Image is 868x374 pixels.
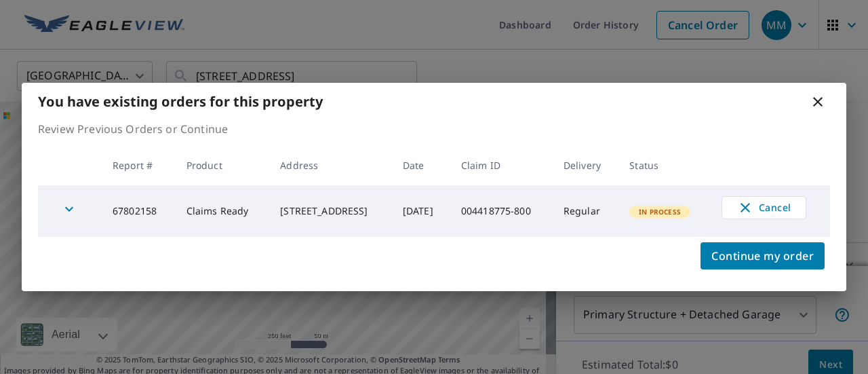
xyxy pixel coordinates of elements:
th: Product [176,145,270,185]
th: Claim ID [450,145,553,185]
td: 004418775-800 [450,185,553,237]
th: Address [269,145,392,185]
td: Regular [553,185,619,237]
th: Report # [102,145,176,185]
span: In Process [631,207,689,217]
span: Continue my order [711,246,814,265]
button: Cancel [722,196,806,219]
button: Continue my order [701,242,825,269]
th: Status [618,145,711,185]
td: [DATE] [392,185,450,237]
p: Review Previous Orders or Continue [38,121,830,137]
b: You have existing orders for this property [38,92,323,111]
th: Date [392,145,450,185]
td: 67802158 [102,185,176,237]
td: Claims Ready [176,185,270,237]
div: [STREET_ADDRESS] [280,204,381,218]
th: Delivery [553,145,619,185]
span: Cancel [736,200,792,216]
